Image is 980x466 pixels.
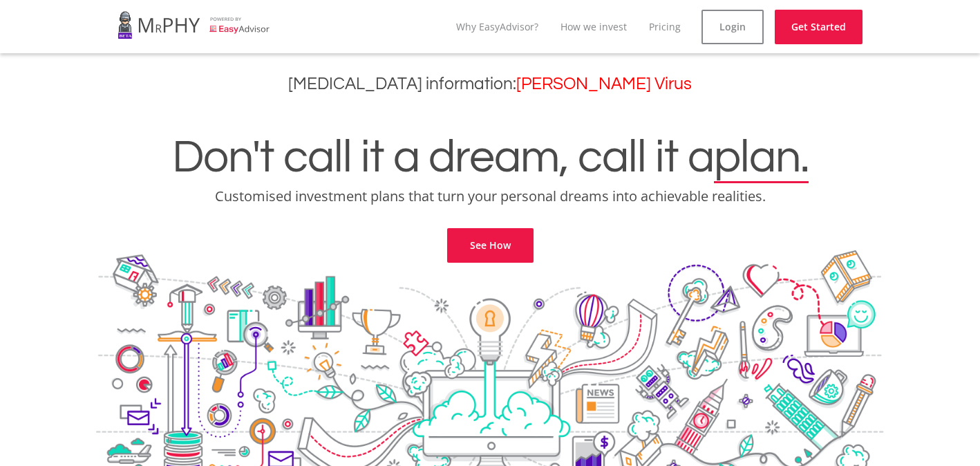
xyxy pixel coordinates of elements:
[560,20,627,33] a: How we invest
[10,187,970,206] p: Customised investment plans that turn your personal dreams into achievable realities.
[649,20,681,33] a: Pricing
[516,75,692,93] a: [PERSON_NAME] Virus
[10,134,970,181] h1: Don't call it a dream, call it a
[714,134,809,181] span: plan.
[447,228,534,263] a: See How
[701,10,764,44] a: Login
[775,10,863,44] a: Get Started
[10,74,970,94] h3: [MEDICAL_DATA] information:
[456,20,538,33] a: Why EasyAdvisor?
